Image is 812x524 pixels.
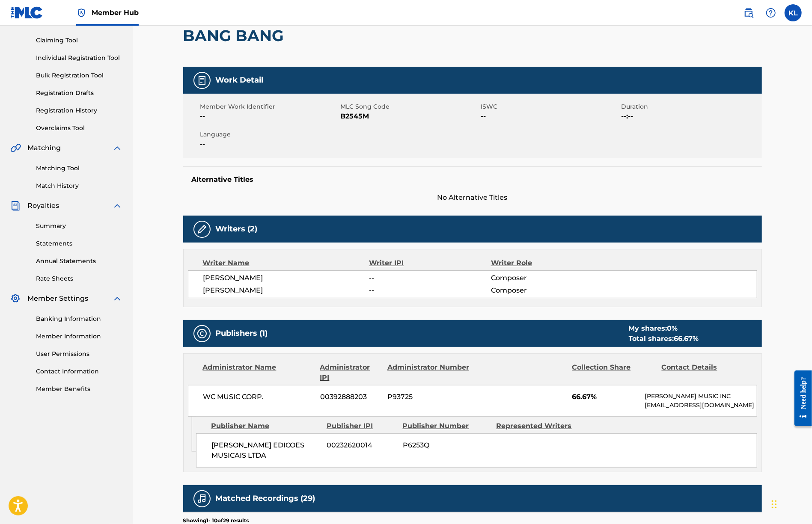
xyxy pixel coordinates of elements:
[36,71,122,80] a: Bulk Registration Tool
[36,164,122,173] a: Matching Tool
[197,75,207,86] img: Work Detail
[203,258,369,268] div: Writer Name
[112,201,122,211] img: expand
[203,273,369,283] span: [PERSON_NAME]
[112,293,122,304] img: expand
[183,26,289,45] h2: BANG BANG
[744,8,754,18] img: search
[491,273,602,283] span: Composer
[216,329,268,338] h5: Publishers (1)
[192,175,753,184] h5: Alternative Titles
[36,89,122,98] a: Registration Drafts
[387,362,470,383] div: Administrator Number
[387,392,470,402] span: P93725
[481,102,619,111] span: ISWC
[203,285,369,296] span: [PERSON_NAME]
[36,274,122,283] a: Rate Sheets
[645,401,756,410] p: [EMAIL_ADDRESS][DOMAIN_NAME]
[491,258,602,268] div: Writer Role
[197,224,207,234] img: Writers
[197,494,207,504] img: Matched Recordings
[211,440,321,461] span: [PERSON_NAME] EDICOES MUSICAIS LTDA
[27,293,88,304] span: Member Settings
[10,293,21,304] img: Member Settings
[36,385,122,394] a: Member Benefits
[788,364,812,433] iframe: Resource Center
[200,111,339,121] span: --
[320,362,381,383] div: Administrator IPI
[36,53,122,62] a: Individual Registration Tool
[112,143,122,153] img: expand
[785,4,802,21] div: User Menu
[369,285,491,296] span: --
[200,139,339,149] span: --
[320,392,381,402] span: 00392888203
[341,102,479,111] span: MLC Song Code
[769,483,812,524] iframe: Chat Widget
[36,106,122,115] a: Registration History
[10,201,21,211] img: Royalties
[36,239,122,248] a: Statements
[629,323,699,334] div: My shares:
[203,392,314,402] span: WC MUSIC CORP.
[667,324,678,332] span: 0 %
[772,491,777,517] div: Slepen
[622,102,760,111] span: Duration
[369,273,491,283] span: --
[36,222,122,231] a: Summary
[36,332,122,341] a: Member Information
[327,421,396,431] div: Publisher IPI
[203,362,314,383] div: Administrator Name
[481,111,619,121] span: --
[491,285,602,296] span: Composer
[403,440,490,450] span: P6253Q
[216,75,264,85] h5: Work Detail
[27,201,59,211] span: Royalties
[36,257,122,266] a: Annual Statements
[200,130,339,139] span: Language
[497,421,584,431] div: Represented Writers
[10,143,21,153] img: Matching
[36,349,122,358] a: User Permissions
[662,362,745,383] div: Contact Details
[211,421,320,431] div: Publisher Name
[740,4,757,21] a: Public Search
[369,258,491,268] div: Writer IPI
[403,421,490,431] div: Publisher Number
[327,440,396,450] span: 00232620014
[645,392,756,401] p: [PERSON_NAME] MUSIC INC
[92,8,139,18] span: Member Hub
[200,102,339,111] span: Member Work Identifier
[341,111,479,121] span: B2545M
[572,392,638,402] span: 66.67%
[216,494,315,503] h5: Matched Recordings (29)
[629,334,699,344] div: Total shares:
[183,192,762,203] span: No Alternative Titles
[572,362,655,383] div: Collection Share
[762,4,779,21] div: Help
[36,36,122,45] a: Claiming Tool
[36,181,122,190] a: Match History
[27,143,61,153] span: Matching
[36,314,122,323] a: Banking Information
[197,329,207,339] img: Publishers
[76,8,86,18] img: Top Rightsholder
[622,111,760,121] span: --:--
[36,124,122,133] a: Overclaims Tool
[766,8,776,18] img: help
[36,367,122,376] a: Contact Information
[769,483,812,524] div: Chatwidget
[674,335,699,343] span: 66.67 %
[10,6,43,19] img: MLC Logo
[216,224,258,234] h5: Writers (2)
